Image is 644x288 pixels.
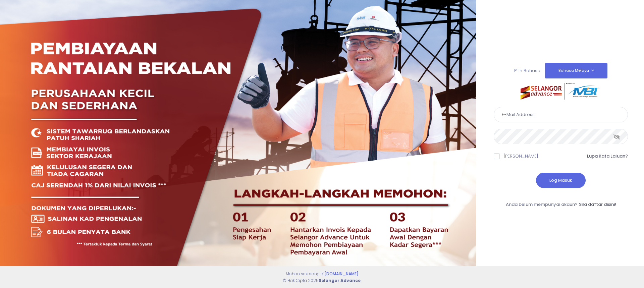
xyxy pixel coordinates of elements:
[587,153,628,160] a: Lupa Kata Laluan?
[494,107,628,122] input: E-Mail Address
[545,63,607,78] button: Bahasa Melayu
[283,271,361,283] span: Mohon sekarang di © Hak Cipta 2025 .
[504,153,538,160] label: [PERSON_NAME]
[324,271,359,277] a: [DOMAIN_NAME]
[514,67,541,74] span: Pilih Bahasa:
[506,201,578,208] span: Anda belum mempunyai akaun?
[536,173,586,188] button: Log Masuk
[579,201,616,208] a: Sila daftar disini!
[521,83,601,100] img: selangor-advance.png
[319,278,361,283] strong: Selangor Advance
